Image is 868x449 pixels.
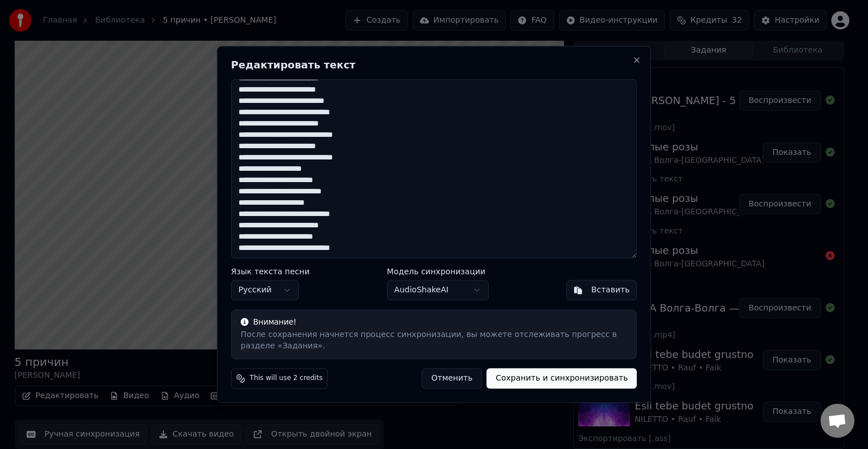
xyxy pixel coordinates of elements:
[387,268,489,276] label: Модель синхронизации
[422,369,482,389] button: Отменить
[241,330,627,352] div: После сохранения начнется процесс синхронизации, вы можете отслеживать прогресс в разделе «Задания».
[487,369,637,389] button: Сохранить и синхронизировать
[591,285,630,296] div: Вставить
[231,268,310,276] label: Язык текста песни
[231,60,637,70] h2: Редактировать текст
[241,317,627,329] div: Внимание!
[566,280,637,301] button: Вставить
[250,374,323,383] span: This will use 2 credits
